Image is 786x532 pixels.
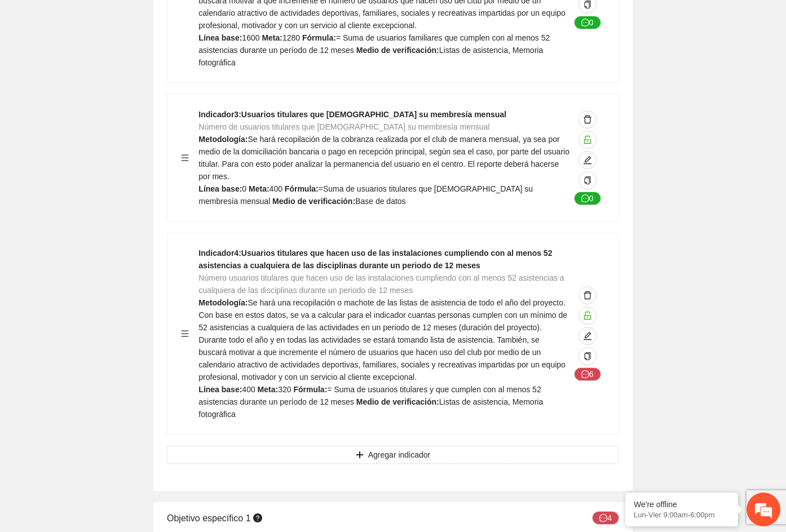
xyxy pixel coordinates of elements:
[356,46,439,55] strong: Medio de verificación:
[584,352,591,361] span: copy
[272,197,355,206] strong: Medio de verificación:
[634,500,730,509] div: We're offline
[356,397,439,406] strong: Medio de verificación:
[270,184,282,193] span: 400
[581,370,589,379] span: message
[579,156,596,165] span: edit
[579,151,597,169] button: edit
[198,110,506,119] strong: Indicador 3 : Usuarios titulares que [DEMOGRAPHIC_DATA] su membresía mensual
[181,330,189,338] span: menu
[599,514,607,523] span: message
[198,385,541,406] span: = Suma de usuarios titulares y que cumplen con al menos 52 asistencias durante un período de 12 m...
[282,33,300,42] span: 1280
[242,33,259,42] span: 1600
[574,367,601,381] button: message6
[579,291,596,300] span: delete
[59,57,189,72] div: Dejar un mensaje
[198,184,533,206] span: =Suma de usuarios titulares que [DEMOGRAPHIC_DATA] su membresía mensual
[579,347,597,365] button: copy
[198,184,242,193] strong: Línea base:
[253,513,262,522] span: question-circle
[579,331,596,340] span: edit
[198,33,550,55] span: = Suma de usuarios familiares que cumplen con al menos 52 asistencias durante un período de 12 meses
[198,135,248,144] strong: Metodología:
[634,511,730,519] p: Lun-Vier 9:00am-6:00pm
[6,308,215,347] textarea: Escriba su mensaje aquí y haga clic en “Enviar”
[198,298,567,382] span: Se hará una recopilación o machote de las listas de asistencia de todo el año del proyecto. Con b...
[198,122,489,131] span: Número de usuarios titulares que [DEMOGRAPHIC_DATA] su membresía mensual
[167,513,264,523] span: Objetivo específico 1
[185,6,212,33] div: Minimizar ventana de chat en vivo
[249,184,270,193] strong: Meta:
[168,347,205,362] em: Enviar
[579,307,597,325] button: unlock
[584,1,591,10] span: copy
[293,385,327,394] strong: Fórmula:
[579,115,596,124] span: delete
[579,327,597,345] button: edit
[579,131,597,149] button: unlock
[579,311,596,320] span: unlock
[198,385,242,394] strong: Línea base:
[278,385,291,394] span: 320
[198,249,552,270] strong: Indicador 4 : Usuarios titulares que hacen uso de las instalaciones cumpliendo con al menos 52 as...
[355,197,406,206] span: Base de datos
[242,184,246,193] span: 0
[579,135,596,144] span: unlock
[181,154,189,162] span: menu
[574,16,601,29] button: message0
[579,110,597,128] button: delete
[198,33,242,42] strong: Línea base:
[368,449,431,461] span: Agregar indicador
[285,184,319,193] strong: Fórmula:
[356,451,364,460] span: plus
[574,192,601,205] button: message0
[167,446,619,464] button: plusAgregar indicador
[579,286,597,304] button: delete
[198,135,569,181] span: Se hará recopilación de la cobranza realizada por el club de manera mensual, ya sea por medio de ...
[581,19,589,28] span: message
[592,511,619,525] button: message4
[198,273,564,295] span: Número usuarios titulares que hacen uso de las instalaciones cumpliendo con al menos 52 asistenci...
[581,194,589,203] span: message
[242,385,255,394] span: 400
[21,150,199,264] span: Estamos sin conexión. Déjenos un mensaje.
[302,33,336,42] strong: Fórmula:
[262,33,282,42] strong: Meta:
[198,298,248,307] strong: Metodología:
[584,176,591,185] span: copy
[258,385,279,394] strong: Meta:
[579,171,597,189] button: copy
